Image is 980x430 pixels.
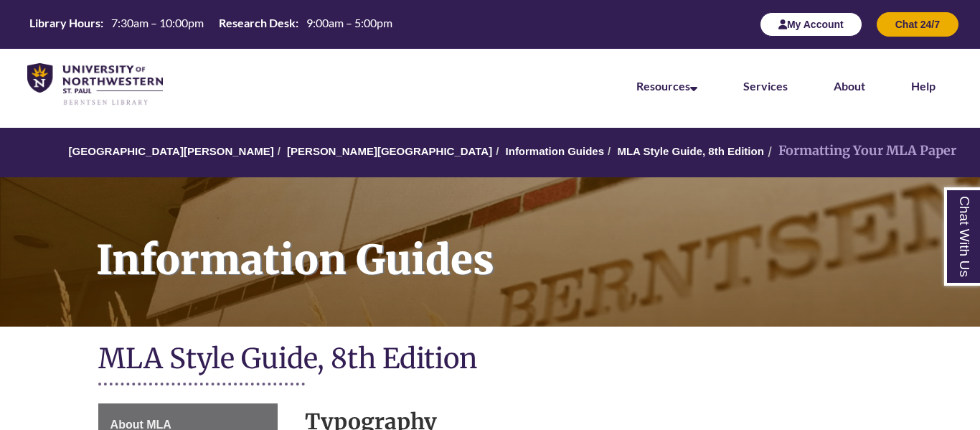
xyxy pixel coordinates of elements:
img: UNWSP Library Logo [27,63,163,106]
table: Hours Today [24,15,398,33]
a: MLA Style Guide, 8th Edition [617,145,763,157]
h1: Information Guides [80,177,980,308]
a: Information Guides [506,145,605,157]
li: Formatting Your MLA Paper [764,141,956,162]
a: [PERSON_NAME][GEOGRAPHIC_DATA] [287,145,492,157]
a: Resources [636,79,697,93]
button: Chat 24/7 [877,12,958,37]
a: My Account [760,18,862,30]
a: Services [743,79,788,93]
a: Hours Today [24,15,398,34]
a: Chat 24/7 [877,18,958,30]
span: 7:30am – 10:00pm [111,16,204,29]
th: Research Desk: [213,15,301,31]
button: My Account [760,12,862,37]
h1: MLA Style Guide, 8th Edition [98,341,882,379]
a: [GEOGRAPHIC_DATA][PERSON_NAME] [69,145,274,157]
a: About [834,79,865,93]
a: Help [911,79,936,93]
th: Library Hours: [24,15,105,31]
span: 9:00am – 5:00pm [306,16,392,29]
